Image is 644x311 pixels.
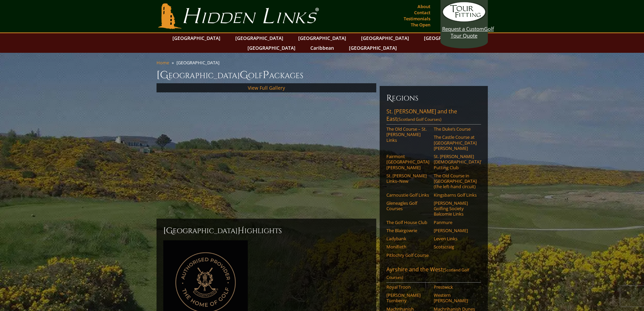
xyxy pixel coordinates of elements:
a: [PERSON_NAME] [434,228,477,233]
a: The Duke’s Course [434,126,477,132]
a: [PERSON_NAME] Golfing Society Balcomie Links [434,200,477,217]
h1: [GEOGRAPHIC_DATA] olf ackages [157,68,488,82]
span: (Scotland Golf Courses) [397,116,442,122]
a: Caribbean [307,43,337,53]
a: Pitlochry Golf Course [386,252,429,258]
a: About [416,2,432,11]
span: (Scotland Golf Courses) [386,267,469,280]
a: The Castle Course at [GEOGRAPHIC_DATA][PERSON_NAME] [434,134,477,151]
a: View Full Gallery [248,85,285,91]
a: Gleneagles Golf Courses [386,200,429,212]
a: Leven Links [434,236,477,241]
a: Royal Troon [386,284,429,290]
a: The Golf House Club [386,220,429,225]
a: Kingsbarns Golf Links [434,192,477,198]
a: Contact [412,8,432,17]
a: Ladybank [386,236,429,241]
h2: [GEOGRAPHIC_DATA] ighlights [163,225,369,236]
a: [GEOGRAPHIC_DATA] [421,33,475,43]
a: [GEOGRAPHIC_DATA] [295,33,350,43]
span: Request a Custom [442,25,484,32]
a: The Open [409,20,432,29]
a: [PERSON_NAME] Turnberry [386,292,429,304]
a: [GEOGRAPHIC_DATA] [232,33,287,43]
a: St. [PERSON_NAME] and the East(Scotland Golf Courses) [386,108,481,125]
a: St. [PERSON_NAME] Links–New [386,173,429,184]
a: Ayrshire and the West(Scotland Golf Courses) [386,266,481,283]
a: Carnoustie Golf Links [386,192,429,198]
span: P [263,68,269,82]
a: The Old Course in [GEOGRAPHIC_DATA] (the left-hand circuit) [434,173,477,190]
li: [GEOGRAPHIC_DATA] [176,60,222,66]
h6: Regions [386,93,481,104]
a: [GEOGRAPHIC_DATA] [169,33,224,43]
a: [GEOGRAPHIC_DATA] [358,33,412,43]
a: St. [PERSON_NAME] [DEMOGRAPHIC_DATA]’ Putting Club [434,154,477,170]
a: Home [157,60,169,66]
a: [GEOGRAPHIC_DATA] [244,43,299,53]
a: Request a CustomGolf Tour Quote [442,2,486,39]
a: The Old Course – St. [PERSON_NAME] Links [386,126,429,143]
a: Scotscraig [434,244,477,249]
a: Western [PERSON_NAME] [434,292,477,304]
a: Panmure [434,220,477,225]
a: Monifieth [386,244,429,249]
a: Testimonials [402,14,432,23]
a: [GEOGRAPHIC_DATA] [345,43,400,53]
span: G [240,68,248,82]
a: Fairmont [GEOGRAPHIC_DATA][PERSON_NAME] [386,154,429,170]
span: H [238,225,244,236]
a: Prestwick [434,284,477,290]
a: The Blairgowrie [386,228,429,233]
